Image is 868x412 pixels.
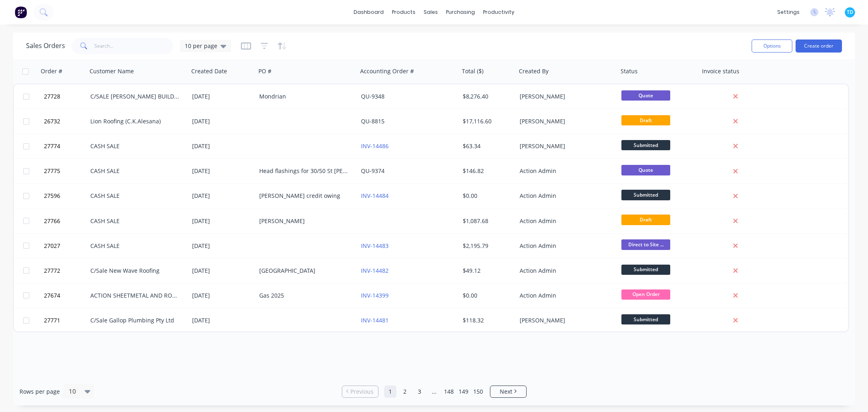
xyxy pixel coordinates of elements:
[621,239,670,250] span: Direct to Site ...
[44,316,60,324] span: 27771
[621,67,638,75] div: Status
[479,6,518,18] div: productivity
[399,386,411,398] a: Page 2
[361,117,385,125] a: QU-8815
[192,192,253,200] div: [DATE]
[520,316,610,324] div: [PERSON_NAME]
[388,6,420,18] div: products
[463,142,511,150] div: $63.34
[519,67,549,75] div: Created By
[42,159,90,183] button: 27775
[520,192,610,200] div: Action Admin
[42,109,90,134] button: 26732
[463,217,511,225] div: $1,087.68
[90,67,134,75] div: Customer Name
[621,190,670,200] span: Submitted
[90,291,181,300] div: ACTION SHEETMETAL AND ROOFING
[42,84,90,109] button: 27728
[428,386,440,398] a: Jump forward
[90,316,181,324] div: C/Sale Gallop Plumbing Pty Ltd
[361,92,385,100] a: QU-9348
[42,283,90,308] button: 27674
[442,6,479,18] div: purchasing
[90,117,181,125] div: Lion Roofing (C.K.Alesana)
[384,386,396,398] a: Page 1 is your current page
[796,39,842,53] button: Create order
[520,217,610,225] div: Action Admin
[621,115,670,125] span: Draft
[520,167,610,175] div: Action Admin
[520,267,610,275] div: Action Admin
[361,142,389,150] a: INV-14486
[361,242,389,250] a: INV-14483
[42,308,90,333] button: 27771
[192,217,253,225] div: [DATE]
[259,167,350,175] div: Head flashings for 30/50 St [PERSON_NAME]’s Benowa
[463,92,511,101] div: $8,276.40
[463,192,511,200] div: $0.00
[361,192,389,199] a: INV-14484
[463,242,511,250] div: $2,195.79
[773,6,804,18] div: settings
[361,167,385,175] a: QU-9374
[462,67,483,75] div: Total ($)
[420,6,442,18] div: sales
[621,90,670,101] span: Quote
[15,6,27,18] img: Factory
[350,6,388,18] a: dashboard
[413,386,426,398] a: Page 3
[192,267,253,275] div: [DATE]
[192,316,253,324] div: [DATE]
[94,38,174,54] input: Search...
[192,117,253,125] div: [DATE]
[520,92,610,101] div: [PERSON_NAME]
[259,92,350,101] div: Mondrian
[44,192,60,200] span: 27596
[44,167,60,175] span: 27775
[90,92,181,101] div: C/SALE [PERSON_NAME] BUILDERS
[192,291,253,300] div: [DATE]
[520,142,610,150] div: [PERSON_NAME]
[41,67,62,75] div: Order #
[90,192,181,200] div: CASH SALE
[191,67,227,75] div: Created Date
[621,165,670,175] span: Quote
[847,9,853,16] span: TD
[42,234,90,258] button: 27027
[42,184,90,208] button: 27596
[621,314,670,324] span: Submitted
[44,267,60,275] span: 27772
[42,134,90,158] button: 27774
[42,209,90,233] button: 27766
[44,92,60,101] span: 27728
[339,386,530,398] ul: Pagination
[44,242,60,250] span: 27027
[342,388,378,396] a: Previous page
[457,386,470,398] a: Page 149
[463,117,511,125] div: $17,116.60
[258,67,271,75] div: PO #
[490,388,526,396] a: Next page
[463,291,511,300] div: $0.00
[463,267,511,275] div: $49.12
[192,167,253,175] div: [DATE]
[20,388,60,396] span: Rows per page
[621,140,670,150] span: Submitted
[361,316,389,324] a: INV-14481
[621,215,670,225] span: Draft
[44,217,60,225] span: 27766
[44,142,60,150] span: 27774
[90,142,181,150] div: CASH SALE
[185,42,217,50] span: 10 per page
[192,242,253,250] div: [DATE]
[42,259,90,283] button: 27772
[520,117,610,125] div: [PERSON_NAME]
[259,291,350,300] div: Gas 2025
[259,267,350,275] div: [GEOGRAPHIC_DATA]
[702,67,739,75] div: Invoice status
[350,388,374,396] span: Previous
[259,192,350,200] div: [PERSON_NAME] credit owing
[361,291,389,299] a: INV-14399
[463,316,511,324] div: $118.32
[26,42,65,50] h1: Sales Orders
